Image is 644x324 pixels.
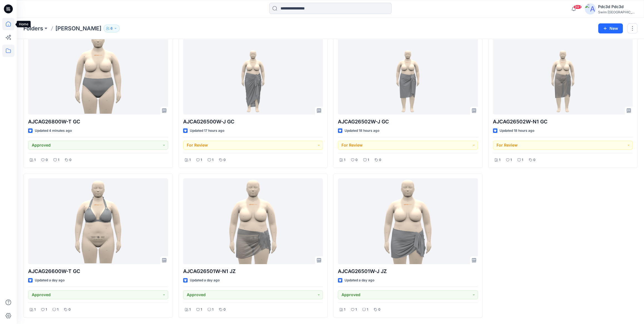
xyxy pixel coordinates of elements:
[355,307,357,313] p: 1
[338,118,478,126] p: AJCAG26502W-J GC
[55,25,101,32] p: [PERSON_NAME]
[57,307,58,313] p: 1
[201,307,202,313] p: 1
[344,307,345,313] p: 1
[510,157,512,163] p: 1
[212,307,213,313] p: 1
[367,307,368,313] p: 1
[46,307,47,313] p: 1
[110,25,113,31] p: 6
[190,277,220,283] p: Updated a day ago
[68,307,71,313] p: 0
[338,29,478,115] a: AJCAG26502W-J GC
[34,307,36,313] p: 1
[189,157,191,163] p: 1
[35,128,72,134] p: Updated 4 minutes ago
[212,157,213,163] p: 1
[338,178,478,264] a: AJCAG26501W-J JZ
[493,29,633,115] a: AJCAG26502W-N1 GC
[345,277,374,283] p: Updated a day ago
[183,118,323,126] p: AJCAG26500W-J GC
[344,157,345,163] p: 1
[183,29,323,115] a: AJCAG26500W-J GC
[183,267,323,275] p: AJCAG26501W-N1 JZ
[28,118,168,126] p: AJCAG26800W-T GC
[223,157,226,163] p: 0
[189,307,191,313] p: 1
[499,157,500,163] p: 1
[585,3,596,14] img: avatar
[379,157,381,163] p: 0
[378,307,380,313] p: 0
[201,157,202,163] p: 1
[58,157,59,163] p: 1
[35,277,65,283] p: Updated a day ago
[34,157,36,163] p: 1
[28,178,168,264] a: AJCAG26600W-T GC
[23,25,43,32] a: Folders
[190,128,224,134] p: Updated 17 hours ago
[533,157,535,163] p: 0
[598,10,637,14] div: Swim [GEOGRAPHIC_DATA]
[28,267,168,275] p: AJCAG26600W-T GC
[69,157,72,163] p: 0
[355,157,358,163] p: 0
[522,157,523,163] p: 1
[598,23,623,33] button: New
[368,157,369,163] p: 1
[493,118,633,126] p: AJCAG26502W-N1 GC
[223,307,226,313] p: 0
[338,267,478,275] p: AJCAG26501W-J JZ
[28,29,168,115] a: AJCAG26800W-T GC
[598,3,637,10] div: Pdc3d Pdc3d
[183,178,323,264] a: AJCAG26501W-N1 JZ
[573,5,582,9] span: 99+
[104,25,120,32] button: 6
[46,157,48,163] p: 0
[345,128,379,134] p: Updated 18 hours ago
[500,128,534,134] p: Updated 18 hours ago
